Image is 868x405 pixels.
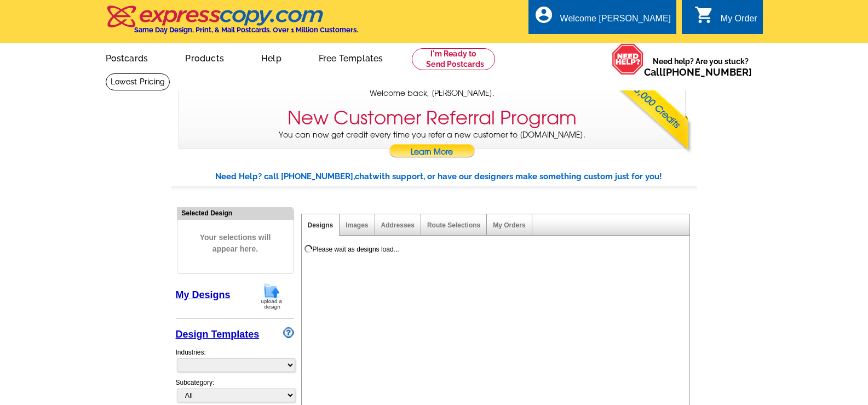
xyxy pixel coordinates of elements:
div: My Order [721,14,757,29]
div: Please wait as designs load... [313,244,399,254]
div: Welcome [PERSON_NAME] [560,14,671,29]
p: You can now get credit every time you refer a new customer to [DOMAIN_NAME]. [179,129,685,161]
i: shopping_cart [694,5,714,25]
a: Images [346,221,368,229]
div: Selected Design [177,208,294,218]
a: My Orders [493,221,525,229]
div: Industries: [176,342,294,378]
a: Same Day Design, Print, & Mail Postcards. Over 1 Million Customers. [106,13,358,34]
a: [PHONE_NUMBER] [663,66,752,78]
h4: Same Day Design, Print, & Mail Postcards. Over 1 Million Customers. [134,26,358,34]
div: Need Help? call [PHONE_NUMBER], with support, or have our designers make something custom just fo... [215,170,697,183]
a: Design Templates [176,329,260,340]
a: Products [168,44,242,70]
img: help [612,43,644,75]
span: chat [355,172,372,181]
span: Call [644,66,752,78]
a: shopping_cart My Order [694,12,757,26]
h3: New Customer Referral Program [288,107,577,129]
img: loading... [304,244,313,253]
span: Your selections will appear here. [186,221,285,266]
a: Route Selections [427,221,480,229]
a: Help [244,44,299,70]
a: My Designs [176,289,231,300]
img: upload-design [257,282,286,310]
span: Need help? Are you stuck? [644,56,757,78]
a: Learn More [389,144,475,161]
a: Addresses [381,221,415,229]
i: account_circle [534,5,554,25]
a: Postcards [88,44,166,70]
img: design-wizard-help-icon.png [283,327,294,338]
a: Free Templates [301,44,401,70]
span: Welcome back, [PERSON_NAME]. [370,88,495,99]
a: Designs [308,221,334,229]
